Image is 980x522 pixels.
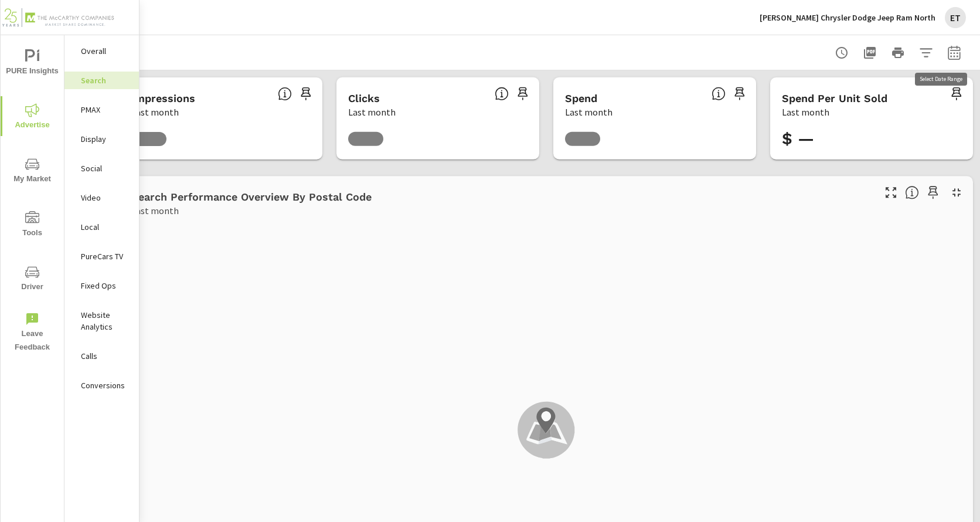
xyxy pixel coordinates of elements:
[886,41,910,65] button: Print Report
[782,129,961,149] h3: $ —
[348,105,396,119] p: Last month
[81,162,130,174] p: Social
[947,183,966,202] button: Minimize Widget
[4,312,60,354] span: Leave Feedback
[947,84,966,103] span: Save this to your personalized report
[513,84,532,103] span: Save this to your personalized report
[4,157,60,186] span: My Market
[131,191,372,203] h5: Search Performance Overview By Postal Code
[730,84,749,103] span: Save this to your personalized report
[64,160,139,177] div: Social
[712,87,726,101] span: The amount of money spent on advertising during the period.
[782,105,829,119] p: Last month
[131,92,195,104] h5: Impressions
[882,183,900,202] button: Make Fullscreen
[81,221,130,233] p: Local
[914,41,938,65] button: Apply Filters
[565,105,612,119] p: Last month
[64,218,139,236] div: Local
[495,87,509,101] span: The number of times an ad was clicked by a consumer.
[81,379,130,391] p: Conversions
[4,265,60,294] span: Driver
[81,45,130,57] p: Overall
[64,189,139,206] div: Video
[81,104,130,116] p: PMAX
[782,92,887,104] h5: Spend Per Unit Sold
[278,87,292,101] span: The number of times an ad was shown on your behalf.
[81,309,130,333] p: Website Analytics
[64,130,139,148] div: Display
[565,92,597,104] h5: Spend
[4,211,60,240] span: Tools
[4,103,60,132] span: Advertise
[64,248,139,265] div: PureCars TV
[945,7,966,28] div: ET
[81,280,130,291] p: Fixed Ops
[64,347,139,365] div: Calls
[81,133,130,145] p: Display
[131,105,179,119] p: Last month
[1,35,64,359] div: nav menu
[81,250,130,262] p: PureCars TV
[348,92,380,104] h5: Clicks
[64,277,139,294] div: Fixed Ops
[64,101,139,118] div: PMAX
[297,84,315,103] span: Save this to your personalized report
[4,49,60,78] span: PURE Insights
[924,183,942,202] span: Save this to your personalized report
[858,41,882,65] button: "Export Report to PDF"
[760,12,935,23] p: [PERSON_NAME] Chrysler Dodge Jeep Ram North
[64,72,139,89] div: Search
[64,42,139,60] div: Overall
[81,350,130,362] p: Calls
[81,192,130,204] p: Video
[64,377,139,394] div: Conversions
[905,185,919,199] span: Understand Search performance data by postal code. Individual postal codes can be selected and ex...
[131,204,179,218] p: Last month
[64,306,139,335] div: Website Analytics
[81,74,130,86] p: Search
